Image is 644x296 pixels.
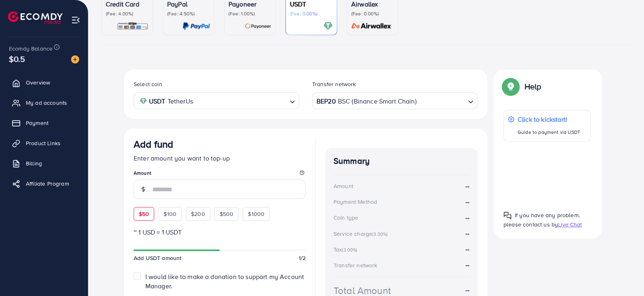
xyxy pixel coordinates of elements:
[338,95,417,107] span: BSC (Binance Smart Chain)
[191,210,205,218] span: $200
[140,97,147,105] img: coin
[168,95,193,107] span: TetherUs
[466,260,470,269] strong: --
[71,15,80,25] img: menu
[334,182,353,190] div: Amount
[26,99,67,107] span: My ad accounts
[248,210,264,218] span: $1000
[503,211,512,220] img: Popup guide
[195,95,286,107] input: Search for option
[183,21,210,31] img: card
[6,155,82,171] a: Billing
[6,175,82,192] a: Affiliate Program
[6,135,82,151] a: Product Links
[145,272,304,290] span: I would like to make a donation to support my Account Manager.
[220,210,234,218] span: $500
[349,21,394,31] img: card
[312,92,478,109] div: Search for option
[26,119,48,127] span: Payment
[9,44,52,53] span: Ecomdy Balance
[134,80,162,88] label: Select coin
[323,21,333,31] img: card
[524,82,541,91] p: Help
[229,11,271,17] p: (Fee: 1.00%)
[334,156,470,166] h4: Summary
[117,21,149,31] img: card
[417,95,465,107] input: Search for option
[290,11,333,17] p: (Fee: 0.00%)
[71,55,79,63] img: image
[466,213,470,222] strong: --
[26,78,50,87] span: Overview
[334,198,377,206] div: Payment Method
[134,92,299,109] div: Search for option
[518,127,580,137] p: Guide to payment via USDT
[503,79,518,94] img: Popup guide
[26,180,69,188] span: Affiliate Program
[149,95,166,107] strong: USDT
[6,95,82,111] a: My ad accounts
[503,211,580,228] span: If you have any problem, please contact us by
[610,260,638,290] iframe: Chat
[6,115,82,131] a: Payment
[334,261,378,269] div: Transfer network
[558,220,582,228] span: Live Chat
[372,231,388,237] small: (3.00%)
[164,210,176,218] span: $100
[134,227,306,237] p: ~ 1 USD = 1 USDT
[466,229,470,238] strong: --
[466,197,470,207] strong: --
[299,254,306,262] span: 1/2
[351,11,394,17] p: (Fee: 0.00%)
[334,214,358,222] div: Coin type
[312,80,356,88] label: Transfer network
[6,74,82,91] a: Overview
[334,230,390,238] div: Service charge
[9,53,25,65] span: $0.5
[466,285,470,295] strong: --
[134,153,306,163] p: Enter amount you want to top-up
[134,169,306,180] legend: Amount
[466,245,470,254] strong: --
[342,247,357,253] small: (3.00%)
[466,182,470,191] strong: --
[106,11,149,17] p: (Fee: 4.00%)
[139,210,149,218] span: $50
[134,254,181,262] span: Add USDT amount
[8,11,63,24] img: logo
[518,114,580,124] p: Click to kickstart!
[26,159,42,167] span: Billing
[134,138,173,150] h3: Add fund
[334,245,360,254] div: Tax
[26,139,61,147] span: Product Links
[167,11,210,17] p: (Fee: 4.50%)
[245,21,271,31] img: card
[317,95,336,107] strong: BEP20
